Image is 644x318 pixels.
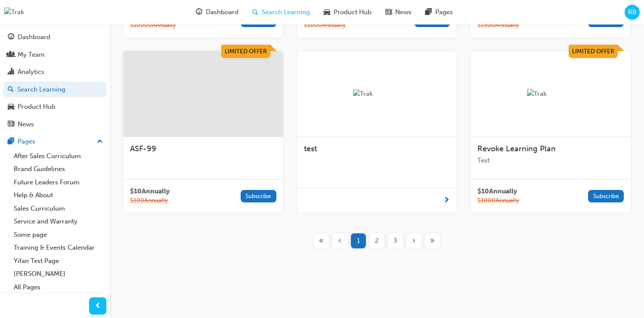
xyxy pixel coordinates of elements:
[130,21,176,31] span: $ 10000 Annually
[18,119,34,129] div: News
[3,28,106,134] button: DashboardMy TeamAnalyticsSearch LearningProduct HubNews
[3,99,106,115] a: Product Hub
[412,236,415,246] span: ›
[625,5,640,20] button: RB
[130,187,170,196] span: $ 10 Annually
[8,34,14,41] span: guage-icon
[425,7,432,18] span: pages-icon
[18,67,44,77] div: Analytics
[395,7,412,17] span: News
[262,7,310,17] span: Search Learning
[10,241,106,254] a: Training & Events Calendar
[477,156,624,165] span: Test
[353,89,400,99] img: Trak
[443,195,450,206] span: next-icon
[10,176,106,189] a: Future Leaders Forum
[95,301,101,312] span: prev-icon
[477,21,519,31] span: $ 1500 Annually
[297,51,457,213] a: Traktest
[375,236,379,246] span: 2
[349,233,368,248] button: Page 1
[3,29,106,45] a: Dashboard
[130,196,170,206] span: $ 100 Annually
[123,51,283,213] a: Limited OfferASF-99$10Annually$100AnnuallySubscribe
[572,48,614,55] span: Limited Offer
[130,144,156,153] span: ASF-99
[331,233,349,248] button: Previous page
[18,32,50,42] div: Dashboard
[8,68,14,76] span: chart-icon
[304,144,317,153] span: test
[357,236,360,246] span: 1
[3,82,106,98] a: Search Learning
[317,3,378,21] a: car-iconProduct Hub
[97,136,103,147] span: up-icon
[477,196,519,206] span: $ 1000 Annually
[10,162,106,176] a: Brand Guidelines
[385,7,392,18] span: news-icon
[241,190,276,202] button: Subscribe
[4,7,24,17] img: Trak
[3,134,106,150] button: Pages
[10,189,106,202] a: Help & About
[386,233,405,248] button: Page 3
[10,228,106,242] a: Some page
[189,3,245,21] a: guage-iconDashboard
[477,144,556,153] span: Revoke Learning Plan
[312,233,331,248] button: First page
[319,236,324,246] span: «
[10,150,106,163] a: After Sales Curriculum
[206,7,238,17] span: Dashboard
[435,7,453,17] span: Pages
[18,50,45,60] div: My Team
[8,121,14,128] span: news-icon
[3,47,106,63] a: My Team
[196,7,202,18] span: guage-icon
[18,102,56,112] div: Product Hub
[378,3,418,21] a: news-iconNews
[10,281,106,294] a: All Pages
[527,89,574,99] img: Trak
[10,215,106,228] a: Service and Warranty
[324,7,330,18] span: car-icon
[3,116,106,132] a: News
[8,138,14,146] span: pages-icon
[628,7,637,17] span: RB
[3,64,106,80] a: Analytics
[8,51,14,59] span: people-icon
[405,233,423,248] button: Next page
[225,48,267,55] span: Limited Offer
[471,51,631,213] a: Limited OfferTrakRevoke Learning PlanTest$10Annually$1000AnnuallySubscribe
[18,137,35,147] div: Pages
[245,3,317,21] a: search-iconSearch Learning
[252,7,258,18] span: search-icon
[418,3,460,21] a: pages-iconPages
[423,233,442,248] button: Last page
[8,103,14,111] span: car-icon
[368,233,386,248] button: Page 2
[10,202,106,215] a: Sales Curriculum
[588,190,624,202] button: Subscribe
[430,236,435,246] span: »
[10,254,106,268] a: Yifan Test Page
[393,236,397,246] span: 3
[10,267,106,281] a: [PERSON_NAME]
[304,21,346,31] span: $ 1000 Annually
[8,86,14,94] span: search-icon
[334,7,372,17] span: Product Hub
[338,236,341,246] span: ‹
[477,187,519,196] span: $ 10 Annually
